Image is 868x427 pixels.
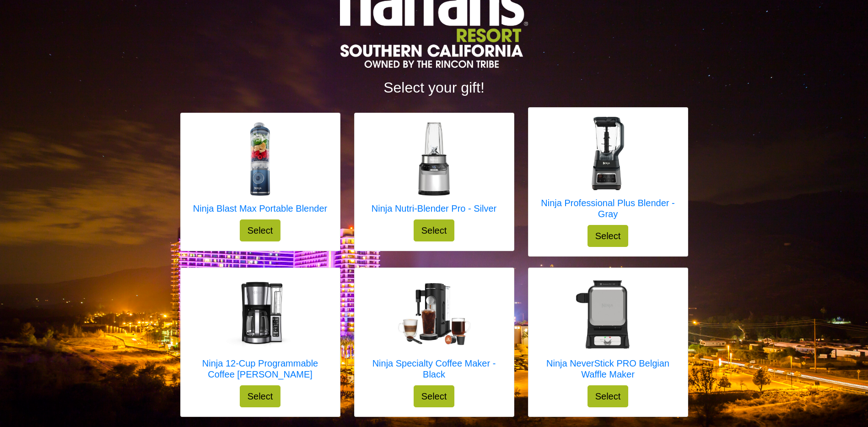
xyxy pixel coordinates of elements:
h5: Ninja Specialty Coffee Maker - Black [364,358,505,380]
button: Select [240,219,281,241]
a: Ninja Professional Plus Blender - Gray Ninja Professional Plus Blender - Gray [538,117,679,225]
img: Ninja NeverStick PRO Belgian Waffle Maker [571,277,645,350]
a: Ninja 12-Cup Programmable Coffee Brewer Ninja 12-Cup Programmable Coffee [PERSON_NAME] [190,277,331,385]
h5: Ninja Blast Max Portable Blender [193,203,327,214]
img: Ninja Professional Plus Blender - Gray [571,117,645,190]
a: Ninja Nutri-Blender Pro - Silver Ninja Nutri-Blender Pro - Silver [372,122,496,219]
button: Select [588,385,629,407]
button: Select [414,219,455,241]
h5: Ninja Professional Plus Blender - Gray [538,197,679,219]
button: Select [414,385,455,407]
a: Ninja Blast Max Portable Blender Ninja Blast Max Portable Blender [193,122,327,219]
button: Select [240,385,281,407]
h5: Ninja Nutri-Blender Pro - Silver [372,203,496,214]
h2: Select your gift! [180,79,688,96]
a: Ninja NeverStick PRO Belgian Waffle Maker Ninja NeverStick PRO Belgian Waffle Maker [538,277,679,385]
h5: Ninja 12-Cup Programmable Coffee [PERSON_NAME] [190,358,331,380]
img: Ninja Nutri-Blender Pro - Silver [397,122,470,196]
img: Ninja 12-Cup Programmable Coffee Brewer [224,277,297,350]
h5: Ninja NeverStick PRO Belgian Waffle Maker [538,358,679,380]
button: Select [588,225,629,247]
a: Ninja Specialty Coffee Maker - Black Ninja Specialty Coffee Maker - Black [364,277,505,385]
img: Ninja Specialty Coffee Maker - Black [398,283,471,345]
img: Ninja Blast Max Portable Blender [223,122,297,196]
